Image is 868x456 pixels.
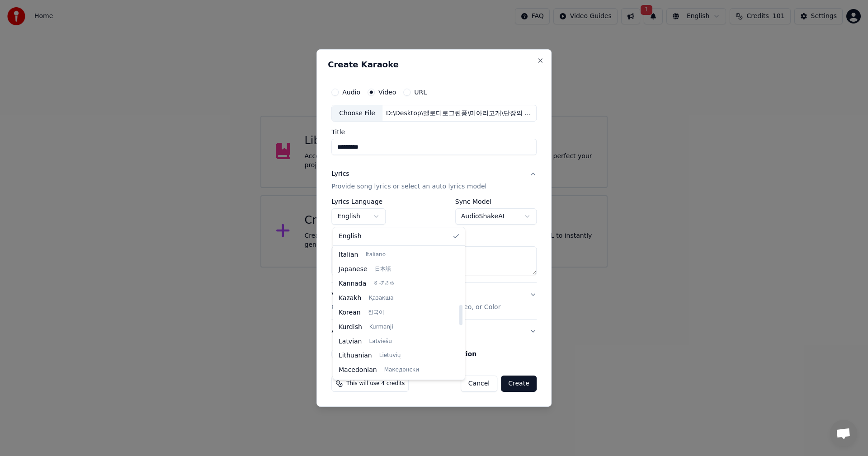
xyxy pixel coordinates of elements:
[339,279,366,288] span: Kannada
[339,250,358,259] span: Italian
[339,351,372,360] span: Lithuanian
[339,232,362,241] span: English
[339,366,377,375] span: Macedonian
[373,280,395,287] span: ಕನ್ನಡ
[369,324,393,331] span: Kurmanji
[375,266,391,273] span: 日本語
[368,309,384,316] span: 한국어
[368,295,393,302] span: Қазақша
[379,352,401,359] span: Lietuvių
[339,294,361,303] span: Kazakh
[339,337,362,346] span: Latvian
[369,338,392,345] span: Latviešu
[339,308,361,317] span: Korean
[365,251,386,259] span: Italiano
[384,367,419,374] span: Македонски
[339,323,362,332] span: Kurdish
[339,265,368,274] span: Japanese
